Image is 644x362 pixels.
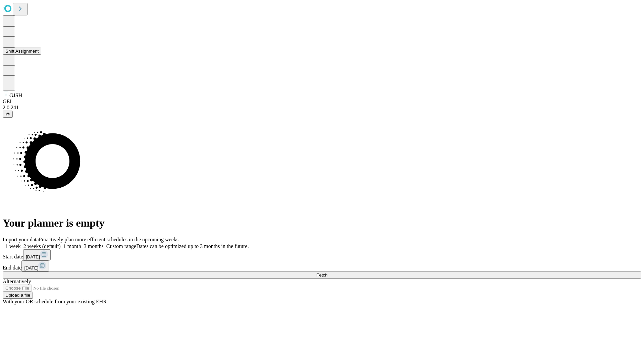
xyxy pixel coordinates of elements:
[3,292,33,299] button: Upload a file
[3,237,39,242] span: Import your data
[106,243,136,249] span: Custom range
[3,48,41,55] button: Shift Assignment
[3,279,31,284] span: Alternatively
[3,249,641,260] div: Start date
[3,271,641,279] button: Fetch
[23,243,61,249] span: 2 weeks (default)
[5,243,21,249] span: 1 week
[3,299,107,304] span: With your OR schedule from your existing EHR
[21,260,49,271] button: [DATE]
[3,217,641,229] h1: Your planner is empty
[3,260,641,271] div: End date
[3,105,641,111] div: 2.0.241
[136,243,249,249] span: Dates can be optimized up to 3 months in the future.
[23,249,51,260] button: [DATE]
[26,254,40,259] span: [DATE]
[316,273,327,278] span: Fetch
[5,112,10,117] span: @
[9,93,22,98] span: GJSH
[3,111,13,118] button: @
[3,99,641,105] div: GEI
[63,243,81,249] span: 1 month
[24,265,38,270] span: [DATE]
[84,243,104,249] span: 3 months
[39,237,180,242] span: Proactively plan more efficient schedules in the upcoming weeks.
